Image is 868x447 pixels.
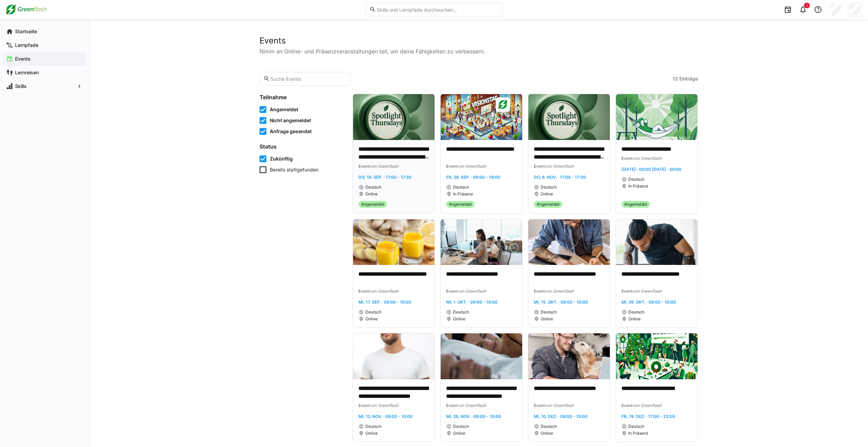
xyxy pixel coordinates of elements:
span: Mi, 1. Okt. · 09:00 - 10:00 [446,299,498,305]
span: Event [358,289,369,294]
span: Deutsch [365,184,381,190]
span: Event [358,164,369,169]
span: 12 [672,75,678,82]
span: Zukünftig [270,155,293,162]
span: von Greenflash [369,289,399,294]
span: Angemeldet [537,202,559,207]
span: Angemeldet [449,202,472,207]
span: von Greenflash [632,403,662,408]
span: Event [621,403,632,408]
img: image [528,333,610,379]
span: von Greenflash [545,289,574,294]
img: image [441,333,522,379]
span: Do, 18. Sep. · 17:00 - 17:30 [358,175,412,180]
span: von Greenflash [545,164,574,169]
img: image [528,94,610,140]
p: Nimm an Online- und Präsenzveranstaltungen teil, um deine Fähigkeiten zu verbessern. [260,47,698,55]
span: Event [446,289,457,294]
img: image [441,219,522,265]
span: Event [446,164,457,169]
span: Angemeldet [361,202,384,207]
span: Bereits stattgefunden [270,166,318,173]
span: Nicht angemeldet [270,117,311,124]
span: Deutsch [365,309,381,315]
input: Suche Events [270,76,347,82]
span: Do, 6. Nov. · 17:00 - 17:30 [534,175,586,180]
span: Fr, 19. Dez. · 17:00 - 23:59 [621,414,675,419]
span: Online [453,316,465,322]
span: Angemeldet [624,202,647,207]
span: von Greenflash [545,403,574,408]
input: Skills und Lernpfade durchsuchen… [376,7,499,13]
h4: Status [260,143,344,150]
img: image [353,94,435,140]
span: Mi, 26. Nov. · 09:00 - 10:00 [446,414,501,419]
span: Mi, 10. Dez. · 09:00 - 10:00 [534,414,588,419]
img: image [441,94,522,140]
h4: Teilnahme [260,94,344,101]
span: Event [621,289,632,294]
span: Mi, 15. Okt. · 09:00 - 10:00 [534,299,588,305]
span: von Greenflash [457,403,486,408]
span: Deutsch [453,309,469,315]
span: Deutsch [628,177,644,182]
span: von Greenflash [632,156,662,161]
span: Event [621,156,632,161]
span: Online [628,316,641,322]
h2: Events [260,36,698,46]
img: image [528,219,610,265]
span: Anfrage gesendet [270,128,312,135]
span: 1 [806,3,808,8]
span: Deutsch [541,424,557,429]
span: Einträge [679,75,698,82]
img: image [616,219,697,265]
span: In Präsenz [628,183,649,189]
img: image [353,219,435,265]
span: Deutsch [628,424,644,429]
span: Online [541,431,553,436]
span: Mi, 12. Nov. · 09:00 - 10:00 [358,414,413,419]
span: Fr, 26. Sep. · 09:00 - 19:00 [446,175,500,180]
span: Event [446,403,457,408]
span: Online [365,191,378,197]
span: Online [453,431,465,436]
span: von Greenflash [457,289,486,294]
span: Online [365,316,378,322]
span: Deutsch [453,184,469,190]
span: von Greenflash [632,289,662,294]
span: Event [534,164,545,169]
span: [DATE] · 00:00 [DATE] · 00:00 [621,167,681,172]
span: Deutsch [541,309,557,315]
span: Event [534,289,545,294]
span: In Präsenz [628,431,649,436]
span: Deutsch [453,424,469,429]
span: von Greenflash [369,164,399,169]
span: Deutsch [541,184,557,190]
span: Angemeldet [270,106,298,113]
span: von Greenflash [369,403,399,408]
span: Mi, 29. Okt. · 09:00 - 10:00 [621,299,676,305]
img: image [616,333,697,379]
span: Online [365,431,378,436]
span: Online [541,316,553,322]
span: Deutsch [628,309,644,315]
span: von Greenflash [457,164,486,169]
span: Event [358,403,369,408]
span: Deutsch [365,424,381,429]
img: image [353,333,435,379]
span: Mi, 17. Sep. · 09:00 - 10:00 [358,299,411,305]
span: Event [534,403,545,408]
span: Online [541,191,553,197]
span: In Präsenz [453,191,473,197]
img: image [616,94,697,140]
